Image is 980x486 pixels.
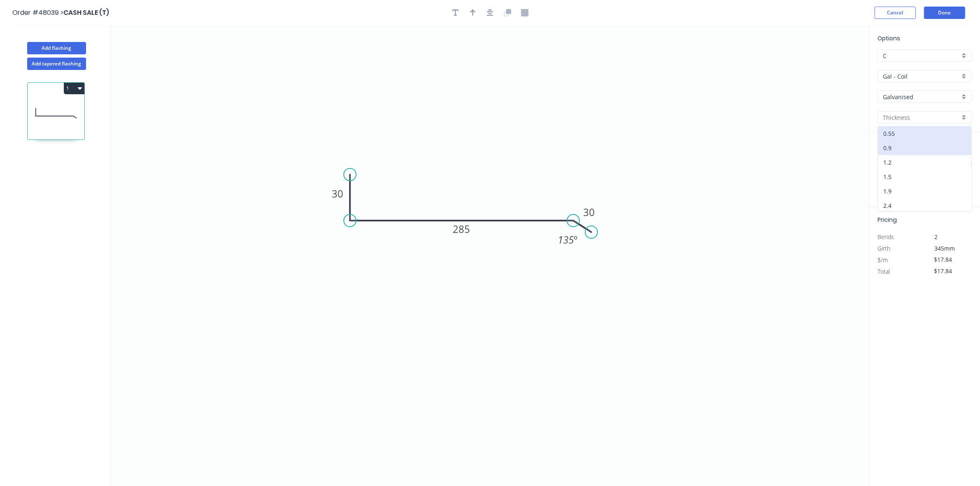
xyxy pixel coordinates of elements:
[878,216,897,224] span: Pricing
[878,233,894,241] span: Bends
[12,8,63,17] span: Order #48039 >
[878,126,971,141] div: 0.55
[878,267,890,275] span: Total
[878,244,890,252] span: Girth
[883,113,960,122] input: Thickness
[27,42,86,54] button: Add flashing
[878,34,900,42] span: Options
[875,7,916,19] button: Cancel
[878,170,971,184] div: 1.5
[64,83,84,94] button: 1
[878,155,971,170] div: 1.2
[935,233,938,241] span: 2
[883,72,960,81] input: Material
[63,8,109,17] span: CASH SALE (T)
[583,205,595,219] tspan: 30
[558,233,574,246] tspan: 135
[878,141,971,155] div: 0.9
[878,198,971,213] div: 2.4
[878,256,888,264] span: $/m
[332,187,343,200] tspan: 30
[111,26,869,486] svg: 0
[453,222,470,236] tspan: 285
[574,233,577,246] tspan: º
[878,184,971,198] div: 1.9
[883,93,960,101] input: Colour
[27,58,86,70] button: Add tapered flashing
[883,51,960,60] input: Price level
[924,7,965,19] button: Done
[935,244,955,252] span: 345mm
